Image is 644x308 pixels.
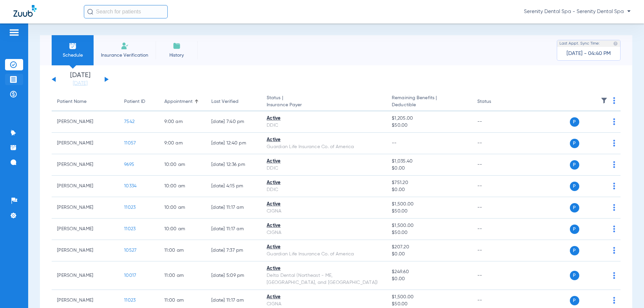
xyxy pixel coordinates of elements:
td: [DATE] 7:37 PM [206,240,261,261]
span: Deductible [392,102,466,109]
td: 10:00 AM [159,219,206,240]
img: last sync help info [613,41,618,46]
span: P [570,271,579,280]
img: group-dot-blue.svg [613,97,615,104]
img: group-dot-blue.svg [613,183,615,189]
td: -- [472,261,517,290]
td: [PERSON_NAME] [52,261,119,290]
span: Last Appt. Sync Time: [559,40,600,47]
span: $0.00 [392,186,466,193]
td: [PERSON_NAME] [52,154,119,176]
td: [DATE] 5:09 PM [206,261,261,290]
td: 9:00 AM [159,111,206,133]
span: -- [392,141,397,145]
td: 10:00 AM [159,197,206,219]
img: Manual Insurance Verification [121,42,129,50]
td: [PERSON_NAME] [52,240,119,261]
span: Insurance Verification [99,52,151,59]
td: 10:00 AM [159,154,206,176]
input: Search for patients [84,5,168,18]
img: group-dot-blue.svg [613,140,615,146]
img: hamburger-icon [9,28,19,37]
div: Appointment [164,98,193,105]
img: group-dot-blue.svg [613,272,615,279]
span: $0.00 [392,251,466,258]
span: Insurance Payer [267,102,381,109]
td: -- [472,111,517,133]
span: $1,500.00 [392,294,466,301]
td: -- [472,240,517,261]
td: [DATE] 12:40 PM [206,133,261,154]
div: CIGNA [267,301,381,308]
div: Active [267,265,381,272]
td: -- [472,154,517,176]
span: $50.00 [392,229,466,236]
span: $50.00 [392,122,466,129]
td: 9:00 AM [159,133,206,154]
a: [DATE] [60,80,100,87]
div: Active [267,244,381,251]
div: Active [267,222,381,229]
div: Patient ID [124,98,154,105]
li: [DATE] [60,72,100,87]
span: $50.00 [392,301,466,308]
span: $50.00 [392,208,466,215]
span: $1,035.40 [392,158,466,165]
td: -- [472,197,517,219]
span: P [570,139,579,148]
span: $1,205.00 [392,115,466,122]
div: Patient Name [57,98,87,105]
td: 11:00 AM [159,240,206,261]
span: $751.20 [392,179,466,186]
span: 10017 [124,273,136,278]
span: P [570,203,579,212]
img: Schedule [69,42,77,50]
div: Active [267,136,381,143]
td: [PERSON_NAME] [52,133,119,154]
span: P [570,117,579,127]
td: -- [472,176,517,197]
div: Patient Name [57,98,113,105]
span: 11023 [124,227,136,231]
img: group-dot-blue.svg [613,161,615,168]
img: filter.svg [601,97,607,104]
th: Status [472,93,517,111]
div: Guardian Life Insurance Co. of America [267,251,381,258]
td: [DATE] 12:36 PM [206,154,261,176]
span: 11023 [124,205,136,210]
img: group-dot-blue.svg [613,226,615,232]
th: Status | [261,93,386,111]
td: -- [472,219,517,240]
td: -- [472,133,517,154]
img: group-dot-blue.svg [613,118,615,125]
span: P [570,160,579,170]
img: group-dot-blue.svg [613,204,615,211]
img: Search Icon [87,9,93,15]
div: Active [267,294,381,301]
img: Zuub Logo [13,5,37,17]
div: Delta Dental (Northeast - ME, [GEOGRAPHIC_DATA], and [GEOGRAPHIC_DATA]) [267,272,381,286]
div: Patient ID [124,98,145,105]
div: Last Verified [211,98,256,105]
td: 11:00 AM [159,261,206,290]
span: P [570,182,579,191]
span: History [161,52,193,59]
div: Appointment [164,98,201,105]
td: [DATE] 4:15 PM [206,176,261,197]
td: [DATE] 7:40 PM [206,111,261,133]
iframe: Chat Widget [610,276,644,308]
span: 10527 [124,248,137,253]
div: Active [267,179,381,186]
span: P [570,296,579,305]
td: [DATE] 11:17 AM [206,197,261,219]
div: Active [267,158,381,165]
span: [DATE] - 04:40 PM [567,50,611,57]
span: Serenity Dental Spa - Serenity Dental Spa [524,8,631,15]
span: 11057 [124,141,136,145]
span: $1,500.00 [392,222,466,229]
td: [PERSON_NAME] [52,197,119,219]
span: 9695 [124,162,134,167]
img: group-dot-blue.svg [613,247,615,254]
span: 11023 [124,298,136,303]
